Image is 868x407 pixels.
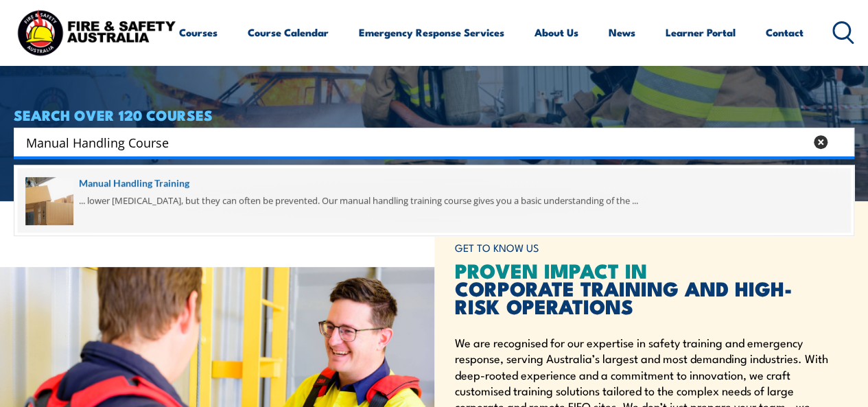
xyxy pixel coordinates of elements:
form: Search form [29,132,808,152]
a: Contact [766,16,804,49]
a: Manual Handling Training [25,176,843,191]
h6: GET TO KNOW US [455,235,831,261]
h4: SEARCH OVER 120 COURSES [14,107,854,122]
span: PROVEN IMPACT IN [455,254,647,286]
a: News [609,16,635,49]
input: Search input [26,132,805,152]
h2: CORPORATE TRAINING AND HIGH-RISK OPERATIONS [455,261,831,314]
a: Emergency Response Services [359,16,504,49]
a: Learner Portal [666,16,736,49]
a: Course Calendar [248,16,329,49]
a: About Us [535,16,578,49]
button: Search magnifier button [830,132,849,152]
a: Courses [179,16,218,49]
